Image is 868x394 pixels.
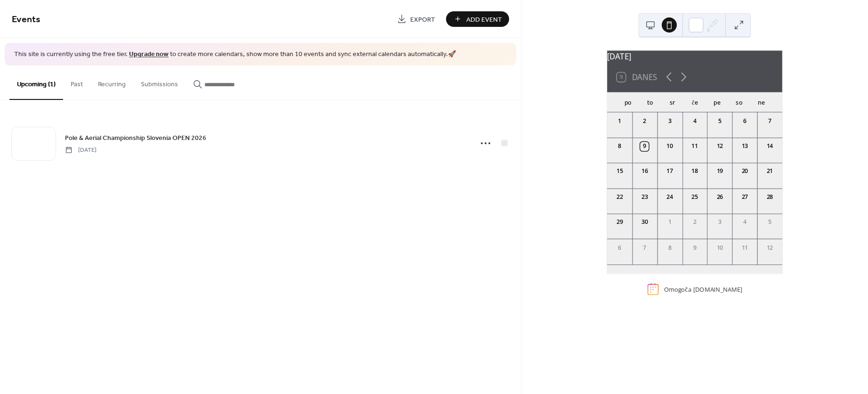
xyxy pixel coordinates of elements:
span: Pole & Aerial Championship Slovenia OPEN 2026 [65,133,206,143]
a: Upgrade now [129,48,169,61]
div: če [683,92,706,112]
div: 5 [715,116,724,125]
div: ne [750,92,772,112]
a: Pole & Aerial Championship Slovenia OPEN 2026 [65,132,206,143]
div: Omogoča [664,285,742,293]
button: Past [63,66,90,99]
div: 4 [690,116,699,125]
button: Add Event [446,11,509,27]
div: 4 [740,218,749,227]
div: 12 [715,142,724,151]
span: This site is currently using the free tier. to create more calendars, show more than 10 events an... [14,50,456,59]
div: 30 [640,218,649,227]
div: 10 [715,243,724,252]
div: 3 [665,116,674,125]
div: 5 [765,218,774,227]
div: 11 [690,142,699,151]
div: 13 [740,142,749,151]
button: Recurring [90,66,133,99]
div: 8 [665,243,674,252]
div: 12 [765,243,774,252]
div: 3 [715,218,724,227]
div: to [639,92,661,112]
div: 8 [615,142,624,151]
div: 18 [690,167,699,176]
div: 20 [740,167,749,176]
span: Events [12,10,41,29]
div: 2 [640,116,649,125]
div: 10 [665,142,674,151]
div: 6 [615,243,624,252]
button: Upcoming (1) [9,66,63,100]
div: 17 [665,167,674,176]
div: 28 [765,193,774,202]
div: 7 [765,116,774,125]
div: 24 [665,193,674,202]
div: 22 [615,193,624,202]
div: 15 [615,167,624,176]
div: [DATE] [607,50,782,62]
a: Export [390,11,442,27]
div: 9 [690,243,699,252]
a: [DOMAIN_NAME] [693,285,742,293]
div: 16 [640,167,649,176]
div: 7 [640,243,649,252]
div: 2 [690,218,699,227]
div: 6 [740,116,749,125]
span: Export [410,15,435,25]
div: 1 [665,218,674,227]
div: 14 [765,142,774,151]
div: 21 [765,167,774,176]
div: so [728,92,750,112]
div: 25 [690,193,699,202]
div: 26 [715,193,724,202]
span: Add Event [466,15,502,25]
div: 1 [615,116,624,125]
div: 27 [740,193,749,202]
button: Submissions [133,66,186,99]
div: 11 [740,243,749,252]
div: 19 [715,167,724,176]
div: 9 [640,142,649,151]
span: [DATE] [65,146,97,154]
div: pe [706,92,728,112]
div: 29 [615,218,624,227]
div: 23 [640,193,649,202]
div: po [617,92,639,112]
div: sr [661,92,683,112]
